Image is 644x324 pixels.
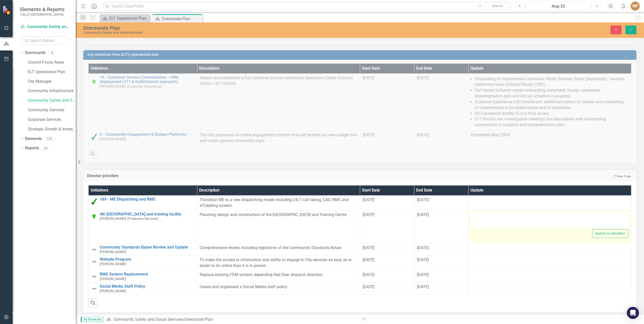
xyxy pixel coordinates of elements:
span: Transition ME to a new dispatching model including 24/7 call taking, CAD, RMS and eTicketing system [200,197,348,208]
a: Scorecards [25,50,46,56]
a: 4th [GEOGRAPHIC_DATA] and training facility [100,212,194,217]
div: 8 [48,51,56,55]
span: [DATE] [363,284,374,289]
div: Open Intercom Messenger [627,307,639,319]
span: Planning, design and construction of the [GEOGRAPHIC_DATA] and Training Centre [200,212,346,217]
div: 25 [42,146,50,150]
a: Community Safety and Social Services [28,98,76,103]
button: Search [485,3,510,10]
div: ELT Operational Plan [109,15,149,21]
span: [DATE] [363,197,374,202]
div: 133 [44,137,54,141]
img: Not Defined [91,286,97,292]
img: On Target [91,213,97,219]
a: Community Safety and Social Services [20,24,71,30]
span: [DATE] [417,197,429,202]
button: MP [631,2,640,11]
span: Elements & Reports [20,6,65,12]
span: Search [492,4,503,8]
div: Community Safety and Social Services [83,31,397,35]
button: Switch to old editor [592,229,629,238]
a: Social Media Staff Policy [100,284,194,289]
small: [PERSON_NAME] [100,250,126,254]
a: Corporate Services [28,117,76,123]
img: Not Defined [91,259,97,265]
span: Replace existing FDM system; depending Red Deer dispatch direction. [200,272,323,277]
a: Elements [25,136,42,142]
input: Search Below... [20,36,71,45]
img: Not Defined [91,247,97,253]
div: » [106,317,356,322]
span: [DATE] [417,272,429,277]
input: Search ClearPoint... [102,2,512,11]
a: City Manager [28,79,76,85]
a: Community Services [28,107,76,113]
a: 189 - ME Dispatching and RMS [100,197,194,202]
img: Not Defined [91,274,97,280]
small: [PERSON_NAME] [100,262,126,266]
a: Strategic Growth & Investment [28,126,76,132]
a: Community Infrastructure [28,88,76,94]
a: ELT Operational Plan [101,15,149,21]
div: Directorate Plan [83,25,397,31]
small: [PERSON_NAME] (Protective Services) [100,217,158,221]
a: RMS System Replacement [100,272,194,277]
h3: Director priorities [87,174,402,178]
a: Website Program [100,257,194,262]
a: Community Standards Bylaw Review and Update [100,245,194,250]
span: [DATE] [363,272,374,277]
span: [DATE] [417,212,429,217]
div: Directorate Plan [184,317,213,322]
small: [PERSON_NAME] [100,289,126,293]
a: ELT Operational Plan [28,69,76,75]
span: [DATE] [417,284,429,289]
a: Council Focus Areas [28,60,76,65]
span: To make the access to information and ability to engage in City services as easy as or easier to ... [200,257,352,268]
span: By Scorecard [81,317,104,322]
span: [DATE] [363,257,374,262]
img: ClearPoint Strategy [3,6,12,15]
div: Aug-25 [528,3,589,9]
small: City of [GEOGRAPHIC_DATA] [20,12,65,16]
span: Create and implement a Social Media staff policy [200,284,287,289]
a: View Page [611,173,633,180]
small: [PERSON_NAME] [100,277,126,281]
a: Community Safety and Social Services [113,317,182,322]
a: Reports [25,145,39,151]
span: [DATE] [363,212,374,217]
span: [DATE] [417,257,429,262]
button: Aug-25 [526,2,591,11]
span: [DATE] [417,245,429,250]
div: Directorate Plan [162,16,201,22]
span: [DATE] [363,245,374,250]
span: Comprehensive review, including legislative, of the Community Standards Bylaw [200,245,341,250]
img: Completed [91,199,97,205]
